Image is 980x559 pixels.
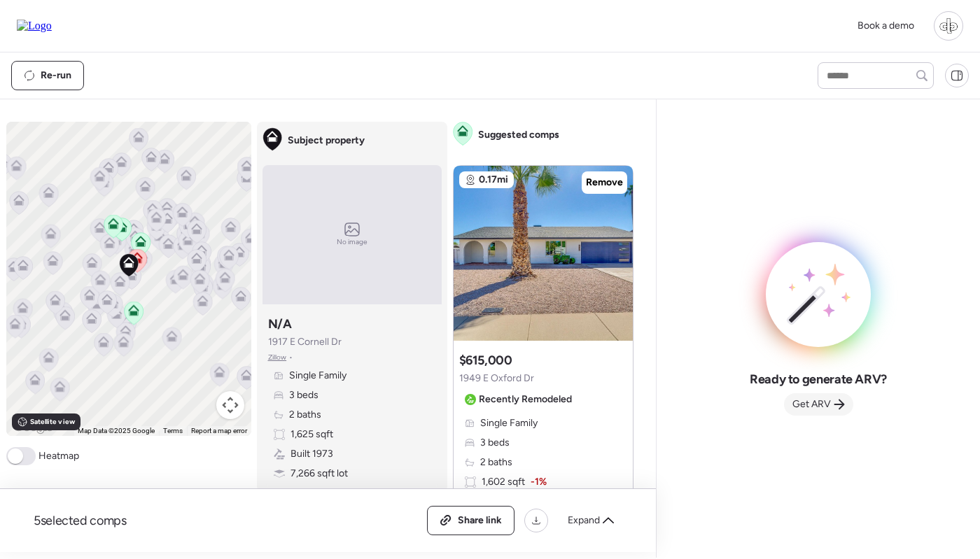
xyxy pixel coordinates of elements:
span: Book a demo [857,20,914,31]
span: Subject property [288,134,365,148]
button: Map camera controls [216,391,244,419]
a: Report a map error [191,427,247,434]
span: Share link [458,514,502,528]
span: Suggested comps [478,128,559,142]
span: Satellite view [30,416,75,427]
a: Terms [163,427,183,434]
span: Built 1973 [290,447,333,461]
span: Get ARV [792,397,831,411]
a: Open this area in Google Maps (opens a new window) [10,418,56,436]
span: 0.17mi [479,173,508,187]
span: No image [337,236,367,248]
img: Logo [17,20,52,32]
span: Single Family [289,369,346,383]
span: Expand [568,514,600,528]
span: 2 baths [480,455,512,469]
h3: N/A [268,316,292,332]
span: Re-run [41,69,71,83]
span: 1917 E Cornell Dr [268,335,342,349]
span: Heatmap [38,449,79,463]
span: 5 selected comps [34,512,127,529]
span: 1949 E Oxford Dr [459,372,534,385]
span: 1,602 sqft [482,475,525,489]
img: Google [10,418,56,436]
h3: $615,000 [459,352,512,369]
span: -1% [531,475,547,489]
span: Single Family [480,416,538,430]
span: 3 beds [480,436,510,450]
span: • [289,352,293,363]
span: Ready to generate ARV? [750,371,887,388]
span: Remove [586,176,623,190]
span: 1,625 sqft [290,427,333,441]
span: Map Data ©2025 Google [78,427,155,434]
span: 7,266 sqft lot [290,467,348,481]
span: Recently Remodeled [479,392,572,406]
span: Zillow [268,352,287,363]
span: 3 beds [289,388,318,402]
span: 2 baths [289,408,321,422]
